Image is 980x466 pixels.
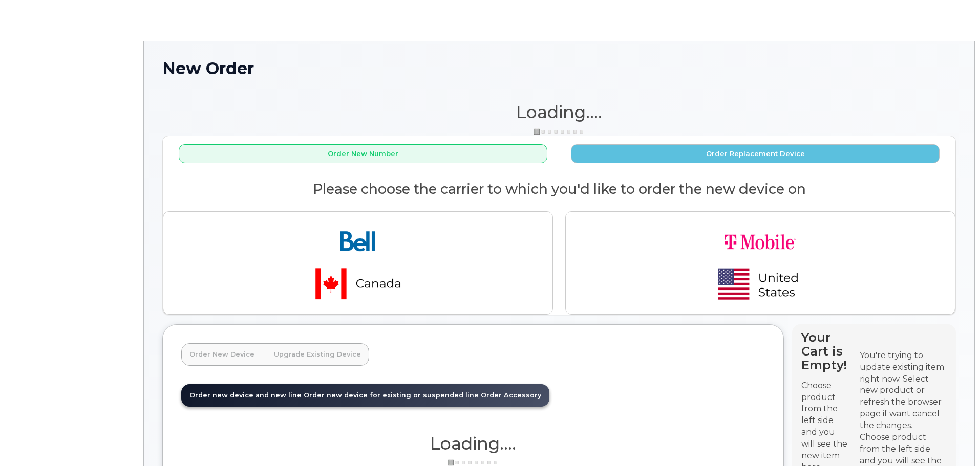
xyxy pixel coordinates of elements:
[181,343,263,366] a: Order New Device
[481,391,541,399] span: Order Accessory
[181,434,765,453] h1: Loading....
[163,182,955,197] h2: Please choose the carrier to which you'd like to order the new device on
[801,330,850,372] h4: Your Cart is Empty!
[571,144,940,163] button: Order Replacement Device
[534,128,585,136] img: ajax-loader-3a6953c30dc77f0bf724df975f13086db4f4c1262e45940f03d1251963f1bf2e.gif
[179,144,547,163] button: Order New Number
[189,391,302,399] span: Order new device and new line
[689,220,832,306] img: t-mobile-78392d334a420d5b7f0e63d4fa81f6287a21d394dc80d677554bb55bbab1186f.png
[266,343,369,366] a: Upgrade Existing Device
[304,391,479,399] span: Order new device for existing or suspended line
[286,220,430,306] img: bell-18aeeabaf521bd2b78f928a02ee3b89e57356879d39bd386a17a7cccf8069aed.png
[162,103,956,121] h1: Loading....
[162,59,956,77] h1: New Order
[860,350,947,432] div: You're trying to update existing item right now. Select new product or refresh the browser page i...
